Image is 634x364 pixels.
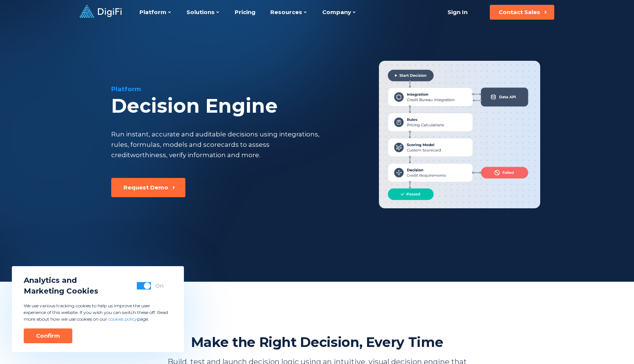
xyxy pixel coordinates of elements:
[155,282,164,289] div: On
[490,5,554,20] button: Contact Sales
[111,85,356,93] div: Platform
[36,332,60,340] div: Confirm
[24,286,98,297] span: Marketing Cookies
[24,328,72,343] button: Confirm
[499,9,540,16] div: Contact Sales
[24,275,98,286] span: Analytics and
[438,5,476,20] a: Sign In
[24,302,172,322] p: We use various tracking cookies to help us improve the user experience of this website. If you wi...
[111,95,356,117] div: Decision Engine
[108,316,137,322] a: cookies policy
[191,334,443,351] h2: Make the Right Decision, Every Time
[111,129,322,160] div: Run instant, accurate and auditable decisions using integrations, rules, formulas, models and sco...
[123,184,168,191] div: Request Demo
[111,178,185,197] button: Request Demo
